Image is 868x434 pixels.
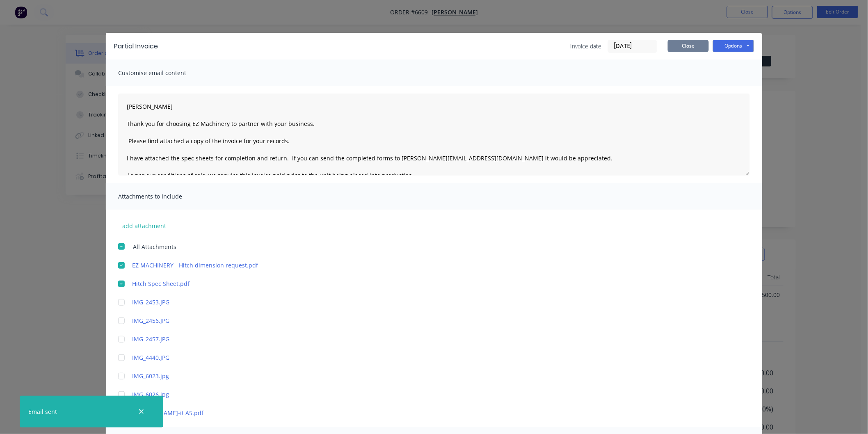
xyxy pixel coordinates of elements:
span: Invoice date [570,42,601,50]
a: Hitch Spec Sheet.pdf [132,279,712,288]
button: add attachment [118,219,170,232]
a: [PERSON_NAME]-it A5.pdf [132,409,712,417]
span: Customise email content [118,67,208,79]
div: Partial Invoice [114,41,158,51]
textarea: [PERSON_NAME] Thank you for choosing EZ Machinery to partner with your business. Please find atta... [118,94,750,176]
button: Options [713,40,754,52]
span: All Attachments [133,242,176,251]
a: IMG_2457.JPG [132,335,712,343]
a: IMG_6026.jpg [132,390,712,399]
a: IMG_4440.JPG [132,353,712,362]
div: Email sent [28,407,57,416]
a: IMG_6023.jpg [132,372,712,380]
span: Attachments to include [118,191,208,202]
a: EZ MACHINERY - Hitch dimension request.pdf [132,261,712,270]
a: IMG_2453.JPG [132,298,712,306]
a: IMG_2456.JPG [132,316,712,325]
button: Close [668,40,709,52]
